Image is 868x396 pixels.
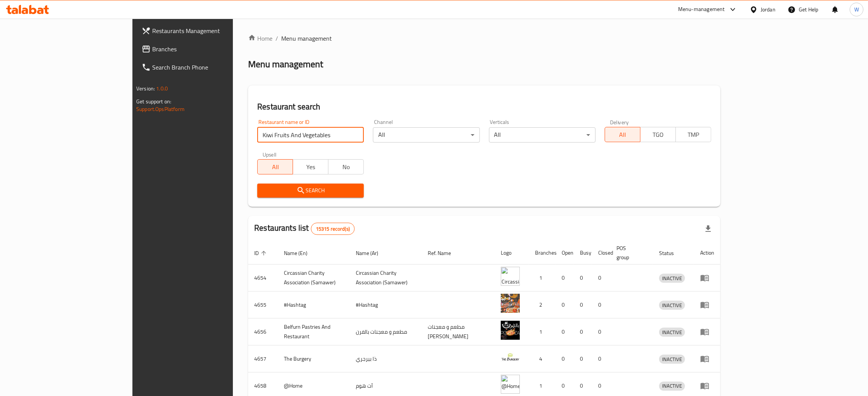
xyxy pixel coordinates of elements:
[278,318,350,345] td: Belfurn Pastries And Restaurant
[257,159,293,174] button: All
[501,321,520,340] img: Belfurn Pastries And Restaurant
[574,345,592,372] td: 0
[592,265,610,291] td: 0
[608,129,637,140] span: All
[254,222,355,235] h2: Restaurants list
[659,328,685,337] div: INACTIVE
[556,291,574,318] td: 0
[136,84,155,93] span: Version:
[296,162,325,173] span: Yes
[350,265,422,291] td: ​Circassian ​Charity ​Association​ (Samawer)
[278,345,350,372] td: The Burgery
[529,318,556,345] td: 1
[350,345,422,372] td: ذا بيرجري
[675,127,711,142] button: TMP
[700,354,714,363] div: Menu
[574,318,592,345] td: 0
[659,355,685,364] span: INACTIVE
[699,220,717,238] div: Export file
[659,382,685,390] span: INACTIVE
[659,382,685,391] div: INACTIVE
[373,127,479,143] div: All
[152,44,271,54] span: Branches
[556,265,574,291] td: 0
[257,184,364,198] button: Search
[501,294,520,313] img: #Hashtag
[135,40,277,58] a: Branches
[610,119,629,125] label: Delivery
[679,129,708,140] span: TMP
[556,241,574,265] th: Open
[556,345,574,372] td: 0
[574,241,592,265] th: Busy
[529,345,556,372] td: 4
[257,127,364,143] input: Search for restaurant name or ID..
[311,223,355,235] div: Total records count
[152,26,271,35] span: Restaurants Management
[489,127,596,143] div: All
[254,249,269,258] span: ID
[501,267,520,286] img: ​Circassian ​Charity ​Association​ (Samawer)
[616,244,644,262] span: POS group
[529,265,556,291] td: 1
[428,249,461,258] span: Ref. Name
[556,318,574,345] td: 0
[501,348,520,367] img: The Burgery
[257,101,711,112] h2: Restaurant search
[135,58,277,76] a: Search Branch Phone
[263,152,277,157] label: Upsell
[278,265,350,291] td: ​Circassian ​Charity ​Association​ (Samawer)
[328,159,364,174] button: No
[574,291,592,318] td: 0
[136,104,185,114] a: Support.OpsPlatform
[592,291,610,318] td: 0
[659,249,684,258] span: Status
[284,249,317,258] span: Name (En)
[761,5,776,14] div: Jordan
[700,300,714,309] div: Menu
[422,318,495,345] td: مطعم و معجنات [PERSON_NAME]
[640,127,676,142] button: TGO
[156,84,168,93] span: 1.0.0
[700,381,714,390] div: Menu
[605,127,640,142] button: All
[248,34,720,43] nav: breadcrumb
[261,162,290,173] span: All
[356,249,388,258] span: Name (Ar)
[501,375,520,394] img: @Home
[700,327,714,336] div: Menu
[529,241,556,265] th: Branches
[495,241,529,265] th: Logo
[659,355,685,364] div: INACTIVE
[248,58,323,70] h2: Menu management
[694,241,720,265] th: Action
[331,162,361,173] span: No
[659,274,685,283] span: INACTIVE
[700,273,714,282] div: Menu
[529,291,556,318] td: 2
[152,63,271,72] span: Search Branch Phone
[659,274,685,283] div: INACTIVE
[592,345,610,372] td: 0
[574,265,592,291] td: 0
[293,159,328,174] button: Yes
[659,328,685,337] span: INACTIVE
[278,291,350,318] td: #Hashtag
[135,22,277,40] a: Restaurants Management
[350,291,422,318] td: #Hashtag
[854,5,859,14] span: W
[678,5,725,14] div: Menu-management
[263,186,358,195] span: Search
[311,225,354,233] span: 15315 record(s)
[592,318,610,345] td: 0
[281,34,332,43] span: Menu management
[592,241,610,265] th: Closed
[659,301,685,310] span: INACTIVE
[136,97,171,106] span: Get support on:
[643,129,673,140] span: TGO
[350,318,422,345] td: مطعم و معجنات بالفرن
